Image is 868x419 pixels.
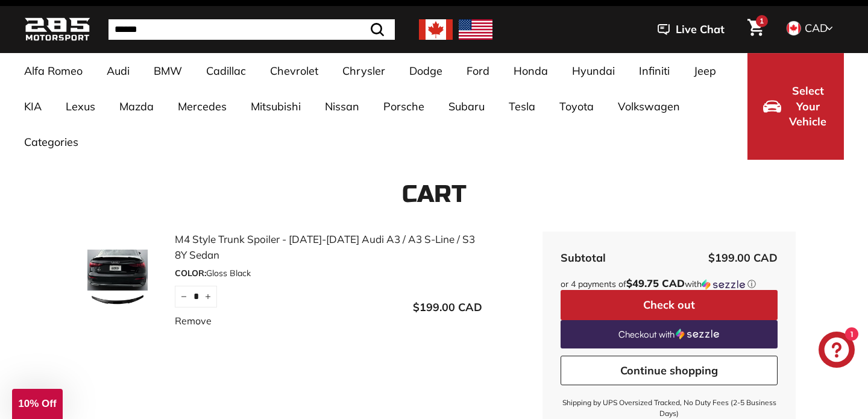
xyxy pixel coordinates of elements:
[12,89,54,124] a: KIA
[454,53,502,89] a: Ford
[175,286,193,307] button: Reduce item quantity by one
[627,53,682,89] a: Infiniti
[18,398,56,409] span: 10% Off
[194,53,258,89] a: Cadillac
[24,16,90,44] img: Logo_285_Motorsport_areodynamics_components
[561,278,778,290] div: or 4 payments of with
[12,389,63,419] div: 10% Off
[547,89,606,124] a: Toyota
[175,268,206,279] span: COLOR:
[72,250,163,310] img: M4 Style Trunk Spoiler - 2021-2025 Audi A3 / A3 S-Line / S3 8Y Sedan
[561,397,778,419] small: Shipping by UPS Oversized Tracked, No Duty Fees (2-5 Business Days)
[413,300,482,314] span: $199.00 CAD
[199,286,217,307] button: Increase item quantity by one
[682,53,728,89] a: Jeep
[626,277,685,289] span: $49.75 CAD
[397,53,454,89] a: Dodge
[107,89,166,124] a: Mazda
[502,53,560,89] a: Honda
[561,356,778,386] a: Continue shopping
[702,279,745,290] img: Sezzle
[676,22,725,37] span: Live Chat
[142,53,194,89] a: BMW
[166,89,239,124] a: Mercedes
[560,53,627,89] a: Hyundai
[642,14,740,45] button: Live Chat
[371,89,436,124] a: Porsche
[561,250,606,266] div: Subtotal
[330,53,397,89] a: Chrysler
[258,53,330,89] a: Chevrolet
[606,89,692,124] a: Volkswagen
[561,290,778,320] button: Check out
[436,89,497,124] a: Subaru
[708,251,778,265] span: $199.00 CAD
[787,83,828,130] span: Select Your Vehicle
[747,53,844,160] button: Select Your Vehicle
[561,278,778,290] div: or 4 payments of$49.75 CADwithSezzle Click to learn more about Sezzle
[676,329,719,339] img: Sezzle
[24,181,844,207] h1: Cart
[239,89,313,124] a: Mitsubishi
[108,19,395,40] input: Search
[815,332,858,371] inbox-online-store-chat: Shopify online store chat
[175,232,482,262] a: M4 Style Trunk Spoiler - [DATE]-[DATE] Audi A3 / A3 S-Line / S3 8Y Sedan
[175,267,482,280] div: Gloss Black
[497,89,547,124] a: Tesla
[12,124,90,160] a: Categories
[805,21,828,35] span: CAD
[175,313,212,328] a: Remove
[313,89,371,124] a: Nissan
[561,320,778,348] a: Checkout with
[54,89,107,124] a: Lexus
[740,9,771,50] a: Cart
[759,16,764,25] span: 1
[95,53,142,89] a: Audi
[12,53,95,89] a: Alfa Romeo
